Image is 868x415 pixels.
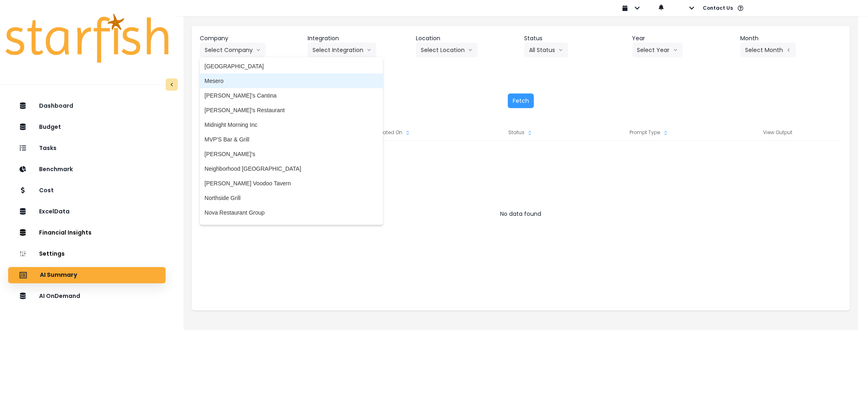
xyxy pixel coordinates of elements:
span: Mesero [205,77,378,85]
button: Select Yeararrow down line [632,43,683,57]
header: Year [632,34,734,43]
button: Financial Insights [8,225,166,241]
div: Status [457,124,585,141]
svg: arrow down line [558,46,563,54]
span: Neighborhood [GEOGRAPHIC_DATA] [205,165,378,173]
svg: sort [404,130,411,136]
svg: sort [527,130,533,136]
span: MVP'S Bar & Grill [205,135,378,143]
span: [GEOGRAPHIC_DATA] [205,62,378,70]
span: Nova Restaurant Group [205,209,378,217]
header: Integration [308,34,409,43]
button: Select Locationarrow down line [416,43,478,57]
button: All Statusarrow down line [524,43,568,57]
ul: Select Companyarrow down line [200,57,383,225]
span: [PERSON_NAME]'s [205,150,378,158]
div: Created On [328,124,457,141]
svg: arrow down line [367,46,372,54]
span: Northside Grill [205,194,378,202]
button: Dashboard [8,98,166,114]
button: AI OnDemand [8,288,166,304]
button: Settings [8,246,166,262]
button: ExcelData [8,204,166,220]
div: View Output [714,124,842,141]
span: [PERSON_NAME]'s Restaurant [205,106,378,114]
header: Location [416,34,518,43]
div: Prompt Type [585,124,714,141]
p: Cost [39,187,54,194]
span: [PERSON_NAME]’s Cantina [205,91,378,100]
svg: sort [662,130,669,136]
svg: arrow down line [673,46,678,54]
p: AI OnDemand [39,293,80,300]
header: Status [524,34,626,43]
span: [PERSON_NAME] Voodoo Tavern [205,179,378,187]
p: Dashboard [39,102,73,109]
button: Budget [8,119,166,135]
div: No data found [200,206,842,222]
button: Select Companyarrow down line [200,43,266,57]
button: Fetch [508,93,534,108]
header: Company [200,34,302,43]
button: Tasks [8,140,166,156]
span: Midnight Morning Inc [205,121,378,129]
header: Month [740,34,842,43]
p: Benchmark [39,166,73,173]
svg: arrow down line [468,46,473,54]
button: Select Montharrow left line [740,43,796,57]
p: Budget [39,124,61,130]
svg: arrow left line [786,46,791,54]
p: ExcelData [39,208,70,215]
button: Benchmark [8,161,166,178]
button: Select Integrationarrow down line [308,43,376,57]
p: AI Summary [40,272,77,279]
button: Cost [8,183,166,199]
button: AI Summary [8,267,166,283]
p: Tasks [39,145,57,152]
svg: arrow down line [256,46,261,54]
